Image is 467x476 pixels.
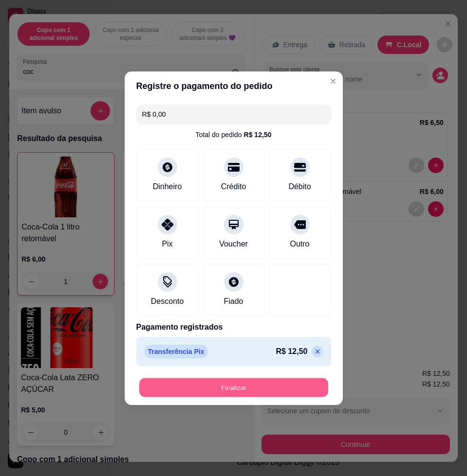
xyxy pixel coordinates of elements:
div: Fiado [224,296,243,307]
div: Crédito [221,181,246,193]
div: Desconto [151,296,184,307]
div: Outro [290,238,309,250]
button: Finalizar [139,378,328,397]
p: Pagamento registrados [136,321,331,333]
p: Transferência Pix [144,345,208,358]
div: Pix [162,238,172,250]
div: Débito [288,181,311,193]
div: Total do pedido [196,130,272,140]
input: Ex.: hambúrguer de cordeiro [142,105,325,124]
div: Dinheiro [153,181,182,193]
div: Voucher [219,238,248,250]
header: Registre o pagamento do pedido [125,71,343,101]
button: Close [325,73,341,89]
p: R$ 12,50 [276,346,308,357]
div: R$ 12,50 [244,130,272,140]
